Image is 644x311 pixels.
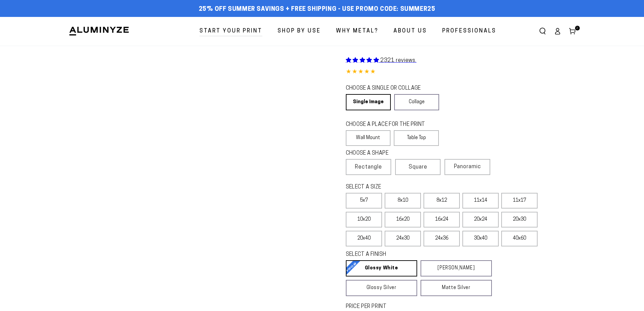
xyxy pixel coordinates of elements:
[346,260,417,276] a: Glossy White
[424,212,460,227] label: 16x24
[462,212,499,227] label: 20x24
[346,121,433,129] legend: CHOOSE A PLACE FOR THE PRINT
[501,231,538,246] label: 40x60
[388,22,432,40] a: About Us
[385,212,421,227] label: 16x20
[331,22,383,40] a: Why Metal?
[336,26,378,36] span: Why Metal?
[385,231,421,246] label: 24x30
[346,67,576,77] div: 4.85 out of 5.0 stars
[346,58,416,63] a: 2321 reviews.
[421,280,492,296] a: Matte Silver
[194,22,267,40] a: Start Your Print
[424,231,460,246] label: 24x36
[346,280,417,296] a: Glossy Silver
[69,26,129,36] img: Aluminyze
[346,212,382,227] label: 10x20
[501,193,538,208] label: 11x17
[346,94,391,110] a: Single Image
[355,163,382,171] span: Rectangle
[346,183,481,191] legend: SELECT A SIZE
[278,26,321,36] span: Shop By Use
[576,26,578,30] span: 2
[394,130,439,146] label: Table Top
[346,150,434,157] legend: CHOOSE A SHAPE
[437,22,501,40] a: Professionals
[421,260,492,276] a: [PERSON_NAME]
[462,193,499,208] label: 11x14
[424,193,460,208] label: 8x12
[393,26,427,36] span: About Us
[346,303,576,311] label: PRICE PER PRINT
[346,193,382,208] label: 5x7
[346,251,476,259] legend: SELECT A FINISH
[272,22,326,40] a: Shop By Use
[380,58,416,63] span: 2321 reviews.
[501,212,538,227] label: 20x30
[442,26,496,36] span: Professionals
[346,231,382,246] label: 20x40
[535,24,550,39] summary: Search our site
[346,85,433,92] legend: CHOOSE A SINGLE OR COLLAGE
[409,163,427,171] span: Square
[454,164,481,170] span: Panoramic
[385,193,421,208] label: 8x10
[199,6,435,13] span: 25% off Summer Savings + Free Shipping - Use Promo Code: SUMMER25
[462,231,499,246] label: 30x40
[346,130,391,146] label: Wall Mount
[199,26,262,36] span: Start Your Print
[394,94,439,110] a: Collage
